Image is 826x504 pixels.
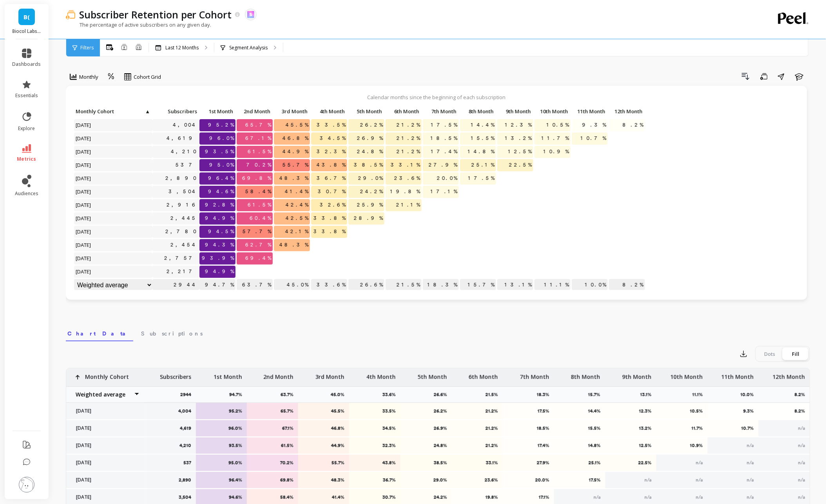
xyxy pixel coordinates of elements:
p: 94.7% [229,392,247,398]
p: 20.0% [508,477,549,483]
span: 33.8% [312,226,347,237]
span: 9th Month [499,108,531,114]
p: 33.6% [311,279,347,291]
span: 69.8% [241,172,273,184]
p: [DATE] [71,494,140,500]
p: 10th Month [670,368,703,381]
span: audiences [15,190,38,197]
p: 4,210 [179,442,191,449]
p: 15.5% [559,425,601,431]
span: 12.5% [507,146,533,158]
a: 2,780 [164,226,199,237]
div: Toggle SortBy [311,106,348,118]
span: 94.9% [203,266,235,277]
img: header icon [66,10,75,19]
p: 13.1% [497,279,533,291]
p: 8.2% [764,408,805,414]
p: 12.5% [610,442,652,449]
span: [DATE] [74,239,93,251]
p: 10.7% [713,425,754,431]
span: 95.2% [206,119,235,131]
span: 17.4% [429,146,459,158]
span: 48.3% [278,239,310,251]
p: 21.5% [386,279,422,291]
span: 3rd Month [275,108,308,114]
span: n/a [798,460,805,466]
p: 8th Month [571,368,600,381]
span: n/a [747,460,754,466]
span: Subscribers [154,108,197,114]
a: 2,445 [169,212,199,224]
p: 14.8% [559,442,601,449]
p: 9.3% [713,408,754,414]
p: Subscribers [152,106,199,117]
span: 46.8% [281,132,310,144]
p: 5th Month [348,106,384,117]
p: 1st Month [214,368,242,381]
p: The percentage of active subscribers on any given day. [66,21,211,28]
p: 55.7% [303,460,345,466]
span: essentials [15,92,38,99]
div: Toggle SortBy [74,106,111,118]
a: 2,217 [165,266,199,277]
p: 2944 [152,279,199,291]
span: 17.5% [429,119,459,131]
a: 537 [174,159,199,171]
p: Monthly Cohort [85,368,129,381]
a: 2,916 [165,199,199,211]
img: api.skio.svg [247,11,254,18]
div: Toggle SortBy [571,106,609,118]
p: 22.5% [610,460,652,466]
p: 13.2% [610,425,652,431]
p: 69.8% [252,477,293,483]
p: 33.5% [354,408,396,414]
span: Monthly [79,73,98,81]
span: 28.9% [352,212,384,224]
p: 26.9% [406,425,447,431]
span: n/a [798,495,805,500]
p: 10th Month [534,106,571,117]
div: Dots [757,348,783,360]
span: 8th Month [462,108,494,114]
span: 48.3% [278,172,310,184]
p: 96.0% [201,425,243,431]
span: Cohort Grid [134,73,161,81]
p: 11.7% [661,425,703,431]
p: 7th Month [423,106,459,117]
p: 2944 [180,392,196,398]
p: 4th Month [311,106,347,117]
span: [DATE] [74,252,93,264]
span: explore [18,125,35,132]
span: 10.9% [542,146,571,158]
a: 4,004 [171,119,199,131]
p: 63.7% [237,279,273,291]
span: 70.2% [245,159,273,171]
p: 29.0% [406,477,447,483]
p: 10.0% [572,279,608,291]
p: Monthly Cohort [74,106,152,117]
p: 43.8% [354,460,396,466]
span: 22.5% [507,159,533,171]
p: 38.5% [406,460,447,466]
span: 25.1% [470,159,496,171]
span: 33.1% [389,159,422,171]
p: 19.8% [457,494,498,500]
a: 4,619 [165,132,199,144]
a: 2,890 [164,172,199,184]
span: 13.2% [504,132,533,144]
span: 33.5% [315,119,347,131]
p: 18.3% [423,279,459,291]
span: n/a [747,477,754,483]
p: 21.2% [457,442,498,449]
span: n/a [645,495,652,500]
span: 6th Month [387,108,419,114]
span: 4th Month [313,108,345,114]
p: 95.0% [201,460,243,466]
p: 96.4% [201,477,243,483]
span: n/a [594,495,601,500]
span: 2nd Month [238,108,270,114]
p: 94.7% [199,279,235,291]
p: 12th Month [773,368,805,381]
span: 20.0% [435,172,459,184]
span: 57.7% [241,226,273,237]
